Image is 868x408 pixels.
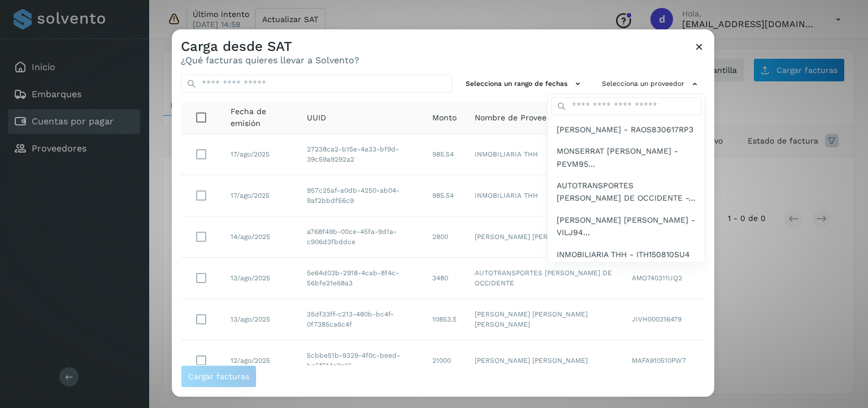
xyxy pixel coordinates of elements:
[557,179,696,205] span: AUTOTRANSPORTES [PERSON_NAME] DE OCCIDENTE -...
[557,248,690,261] span: INMOBILIARIA THH - ITH150810SU4
[548,209,705,244] div: JONATHAN DAVID VILLASEÑOR LOPEZ - VILJ940422Q33
[548,140,705,175] div: MONSERRAT SINAI PEÑALOZA VARGAS - PEVM9511237L1
[557,123,693,136] span: [PERSON_NAME] - RAOS830617RP3
[557,145,696,170] span: MONSERRAT [PERSON_NAME] - PEVM95...
[548,119,705,140] div: SALVADOR RAMIREZ OCHOA - RAOS830617RP3
[548,244,705,265] div: INMOBILIARIA THH - ITH150810SU4
[548,175,705,209] div: AUTOTRANSPORTES MOCTEZUMA DE OCCIDENTE - AMO740311UQ2
[557,214,696,239] span: [PERSON_NAME] [PERSON_NAME] - VILJ94...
